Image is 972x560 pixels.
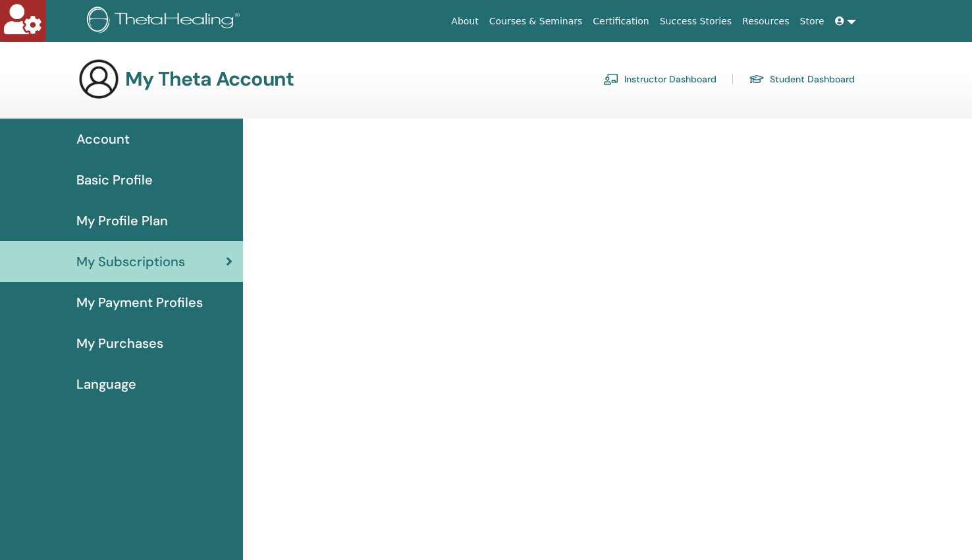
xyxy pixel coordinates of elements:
img: graduation-cap.svg [749,74,765,85]
span: Language [76,374,136,394]
span: My Subscriptions [76,252,185,271]
h3: My Theta Account [125,67,294,91]
a: About [446,9,483,34]
a: Resources [737,9,795,34]
a: Student Dashboard [749,69,855,90]
a: Store [795,9,830,34]
img: chalkboard-teacher.svg [603,73,619,85]
a: Certification [587,9,654,34]
a: Success Stories [655,9,737,34]
a: Instructor Dashboard [603,69,716,90]
img: generic-user-icon.jpg [78,58,120,100]
a: Courses & Seminars [484,9,588,34]
span: My Purchases [76,333,163,353]
span: My Profile Plan [76,211,168,231]
img: logo.png [87,7,244,36]
span: Basic Profile [76,170,153,190]
span: My Payment Profiles [76,293,203,312]
span: Account [76,129,130,149]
